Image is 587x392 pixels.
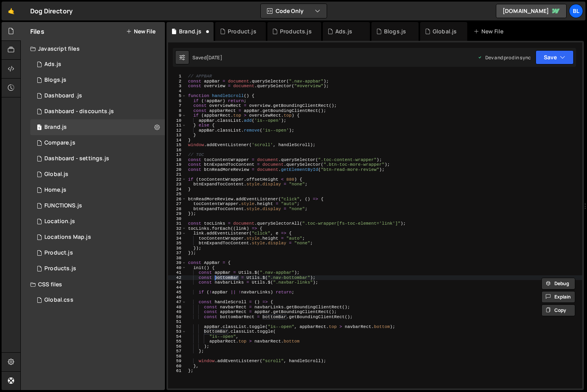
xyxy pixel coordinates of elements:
div: 53 [168,329,187,334]
div: 39 [168,260,187,266]
div: Product.js [44,249,73,256]
div: 16 [168,148,187,153]
div: [DATE] [207,54,222,61]
div: Dashboard .js [44,92,82,99]
div: Blogs.js [384,27,406,35]
div: Location.js [44,218,75,225]
div: 41 [168,270,187,275]
div: 55 [168,339,187,344]
div: 19 [168,162,187,167]
div: 16220/44321.js [30,72,165,88]
div: 35 [168,241,187,246]
div: Bl [569,4,583,18]
div: 3 [168,84,187,89]
button: Explain [541,291,575,303]
button: Save [536,50,574,64]
div: Ads.js [44,61,61,68]
div: 50 [168,315,187,320]
div: Dev and prod in sync [477,54,531,61]
div: Saved [192,54,222,61]
div: 13 [168,133,187,138]
a: 🤙 [2,2,21,20]
div: 25 [168,192,187,197]
div: 20 [168,167,187,172]
div: 29 [168,211,187,216]
div: 40 [168,266,187,271]
div: 16220/44319.js [30,182,165,198]
div: 56 [168,344,187,349]
div: 32 [168,226,187,231]
div: 21 [168,172,187,177]
div: 11 [168,123,187,128]
div: 16220/43682.css [30,292,165,308]
div: 18 [168,158,187,163]
div: Ads.js [335,27,352,35]
div: Global.css [44,297,73,304]
div: 57 [168,349,187,354]
div: Home.js [44,187,66,194]
div: 16220/44476.js [30,151,165,167]
div: Product.js [228,27,256,35]
div: 44 [168,285,187,290]
div: Compare.js [44,139,75,147]
div: Locations Map.js [44,234,91,241]
div: 38 [168,256,187,261]
div: 45 [168,290,187,295]
div: 34 [168,236,187,241]
div: 16220/43680.js [30,229,165,245]
div: 48 [168,305,187,310]
div: 60 [168,364,187,369]
div: 12 [168,128,187,133]
div: 30 [168,216,187,222]
div: 33 [168,231,187,236]
div: FUNCTIONS.js [44,202,82,209]
div: Products.js [44,265,76,272]
div: 16220/47090.js [30,57,165,72]
button: Copy [541,304,575,316]
div: 58 [168,354,187,359]
div: 16220/44477.js [30,198,165,214]
: 16220/43679.js [30,214,165,229]
div: Brand.js [179,27,201,35]
div: 49 [168,310,187,315]
div: 15 [168,143,187,148]
button: Debug [541,278,575,289]
div: 10 [168,118,187,123]
h2: Files [30,27,44,36]
div: Dashboard - settings.js [44,155,109,162]
div: 4 [168,89,187,94]
div: 42 [168,275,187,280]
div: 37 [168,251,187,256]
div: 52 [168,324,187,330]
div: Global.js [44,171,68,178]
div: 26 [168,197,187,202]
div: Dashboard - discounts.js [44,108,114,115]
div: 43 [168,280,187,285]
div: 24 [168,187,187,192]
div: 9 [168,113,187,118]
div: 6 [168,99,187,104]
div: 47 [168,300,187,305]
div: Javascript files [21,41,165,57]
div: 22 [168,177,187,182]
div: 7 [168,103,187,108]
button: New File [126,28,155,35]
div: 16220/44324.js [30,261,165,277]
div: 8 [168,108,187,114]
div: 17 [168,152,187,158]
span: 1 [37,125,42,131]
div: 2 [168,79,187,84]
div: 16220/44393.js [30,245,165,261]
div: Products.js [280,27,312,35]
div: 51 [168,319,187,324]
div: 59 [168,359,187,364]
div: 16220/46573.js [30,104,165,119]
div: 61 [168,368,187,374]
div: 14 [168,138,187,143]
div: Blogs.js [44,77,66,84]
div: 1 [168,74,187,79]
div: 28 [168,207,187,212]
div: 16220/44394.js [30,119,165,135]
a: [DOMAIN_NAME] [496,4,567,18]
div: CSS files [21,277,165,292]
